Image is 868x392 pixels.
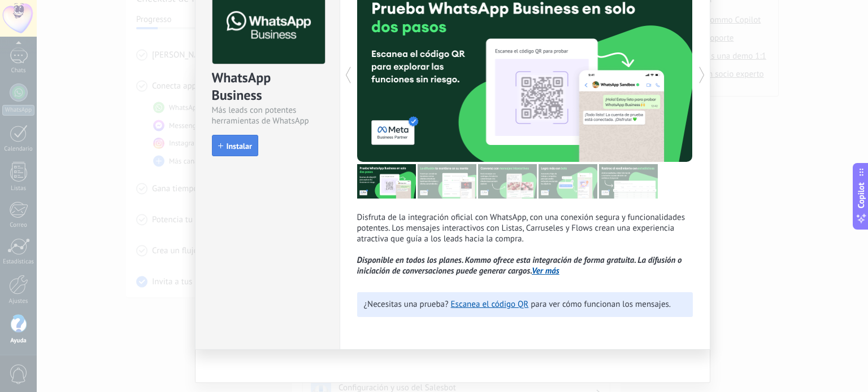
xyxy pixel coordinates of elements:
[364,299,449,310] span: ¿Necesitas una prueba?
[357,212,693,276] p: Disfruta de la integración oficial con WhatsApp, con una conexión segura y funcionalidades potent...
[212,69,323,105] div: WhatsApp Business
[212,105,323,126] div: Más leads con potentes herramientas de WhatsApp
[451,299,529,310] a: Escanea el código QR
[418,164,476,199] img: tour_image_cc27419dad425b0ae96c2716632553fa.png
[357,164,416,199] img: tour_image_7a4924cebc22ed9e3259523e50fe4fd6.png
[539,164,597,199] img: tour_image_62c9952fc9cf984da8d1d2aa2c453724.png
[532,266,559,276] a: Ver más
[212,135,258,156] button: Instalar
[599,164,658,199] img: tour_image_cc377002d0016b7ebaeb4dbe65cb2175.png
[357,255,682,276] i: Disponible en todos los planes. Kommo ofrece esta integración de forma gratuita. La difusión o in...
[478,164,537,199] img: tour_image_1009fe39f4f058b759f0df5a2b7f6f06.png
[227,142,252,150] span: Instalar
[531,299,671,310] span: para ver cómo funcionan los mensajes.
[856,182,867,208] span: Copilot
